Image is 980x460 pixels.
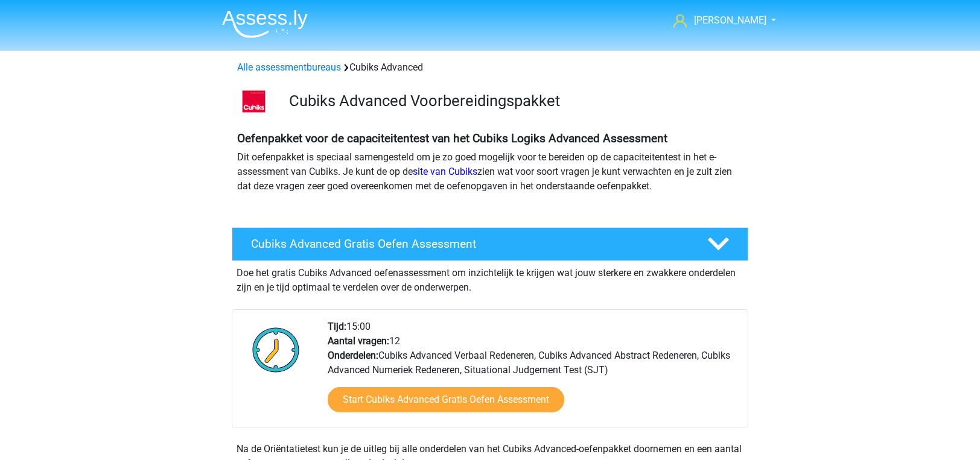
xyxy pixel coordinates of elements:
p: Dit oefenpakket is speciaal samengesteld om je zo goed mogelijk voor te bereiden op de capaciteit... [237,150,743,194]
img: Assessly [222,10,308,38]
span: [PERSON_NAME] [694,14,766,26]
a: Start Cubiks Advanced Gratis Oefen Assessment [328,387,564,412]
div: 15:00 12 Cubiks Advanced Verbaal Redeneren, Cubiks Advanced Abstract Redeneren, Cubiks Advanced N... [319,320,747,427]
a: Cubiks Advanced Gratis Oefen Assessment [227,227,753,261]
a: site van Cubiks [413,166,477,177]
b: Aantal vragen: [328,335,389,347]
div: Doe het gratis Cubiks Advanced oefenassessment om inzichtelijk te krijgen wat jouw sterkere en zw... [232,261,748,295]
b: Onderdelen: [328,350,378,361]
b: Tijd: [328,321,346,332]
a: [PERSON_NAME] [669,13,768,28]
img: logo-cubiks-300x193.png [232,89,275,117]
a: Alle assessmentbureaus [237,61,341,73]
div: Cubiks Advanced [232,60,748,75]
img: Klok [246,320,307,380]
h3: Cubiks Advanced Voorbereidingspakket [289,92,739,110]
h4: Cubiks Advanced Gratis Oefen Assessment [251,237,688,251]
b: Oefenpakket voor de capaciteitentest van het Cubiks Logiks Advanced Assessment [237,131,667,145]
